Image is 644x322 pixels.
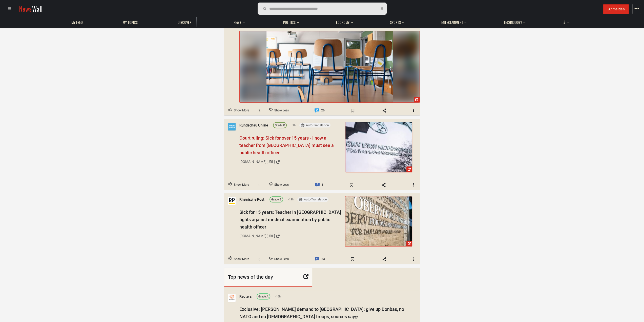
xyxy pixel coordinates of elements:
a: Sports [387,17,403,27]
span: My topics [123,20,138,25]
span: 0 [255,182,264,187]
a: Court ruling: Sick for over 15 years - | now a teacher from North ... [345,122,412,172]
span: 26 [321,107,325,113]
span: 13h [288,197,294,202]
span: Sick for 15 years: Teacher in [GEOGRAPHIC_DATA] fights against medical examination by public heal... [239,210,341,230]
span: Bookmark [344,181,359,189]
a: Comment [311,180,328,190]
span: 1 [322,181,323,188]
span: Anmelden [608,7,625,11]
a: Post Image 22655389 [239,31,420,102]
span: 2 [255,108,264,113]
a: Rheinische Post [239,197,264,202]
button: Politics [281,15,299,27]
a: Grade:B [269,196,283,202]
div: [DOMAIN_NAME][URL] [239,233,275,239]
span: News [234,20,241,25]
span: Show Less [274,256,289,262]
span: 0 [255,257,264,262]
img: Profile picture of Rundschau Online [228,123,236,130]
span: Wall [32,4,43,13]
a: [DOMAIN_NAME][URL] [239,232,342,240]
span: Grade: [275,124,283,127]
button: Downvote [265,254,293,264]
span: News [19,4,32,13]
a: Grade:C [273,122,287,128]
span: Share [377,181,391,189]
span: Share [377,255,392,263]
div: Top news of the day [224,268,312,287]
img: Post Image 22655389 [266,31,393,102]
span: Discover [178,20,191,25]
a: Entertainment [439,17,466,27]
span: Technology [504,20,522,25]
a: News [231,17,244,27]
img: Court ruling: Sick for over 15 years - | now a teacher from North ... [345,122,412,172]
a: NewsWall [19,4,43,13]
a: Comment [310,254,329,264]
span: Grade: [271,198,280,201]
span: Bookmark [345,106,360,114]
div: B [271,197,281,202]
a: Economy [334,17,352,27]
span: My Feed [71,20,83,25]
span: Court ruling: Sick for over 15 years - | now a teacher from [GEOGRAPHIC_DATA] must see a public h... [239,135,334,155]
button: Upvote [224,180,253,190]
span: Show More [234,107,249,114]
img: Sick for 15 years: Teacher in North Rhine-Westphalia fights against ... [345,196,412,246]
span: Grade: [258,295,267,298]
a: Technology [501,17,525,27]
button: Economy [334,15,353,27]
button: Entertainment [439,15,467,27]
img: Profile picture of Reuters [228,294,236,302]
button: Upvote [224,106,253,115]
a: Reuters [239,294,252,299]
span: 16h [275,294,281,299]
span: 53 [321,256,325,262]
button: Upvote [224,254,253,264]
button: Downvote [265,180,293,190]
div: C [275,123,285,128]
span: Show More [234,256,249,262]
button: Downvote [265,106,293,115]
a: Rundschau Online [239,122,268,128]
img: Gy3LWV4XoAAPDVt.jpg [240,31,420,102]
button: Technology [501,15,526,27]
span: Show Less [274,181,289,188]
button: News [231,15,246,27]
a: Comment [310,105,329,115]
button: Anmelden [603,4,629,14]
a: Politics [281,17,298,27]
a: Grade:A [257,293,270,299]
div: A [258,294,268,299]
span: Sports [390,20,401,25]
a: [DOMAIN_NAME][URL] [239,158,342,166]
span: 9h [292,123,296,127]
span: Show Less [274,107,289,114]
span: Show More [234,181,249,188]
button: Auto-Translation [297,197,328,202]
a: Exclusive: [PERSON_NAME] demand to [GEOGRAPHIC_DATA]: give up Donbas, no NATO and no [DEMOGRAPHIC... [239,307,404,319]
a: Sick for 15 years: Teacher in North Rhine-Westphalia fights against ... [345,196,412,247]
span: Bookmark [345,255,360,263]
span: Politics [283,20,296,25]
div: [DOMAIN_NAME][URL] [239,159,275,164]
span: Share [377,106,392,114]
button: Sports [387,15,404,27]
button: Auto-Translation [299,123,330,127]
span: Entertainment [441,20,463,25]
img: Profile picture of Rheinische Post [228,197,236,205]
span: Economy [336,20,349,25]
